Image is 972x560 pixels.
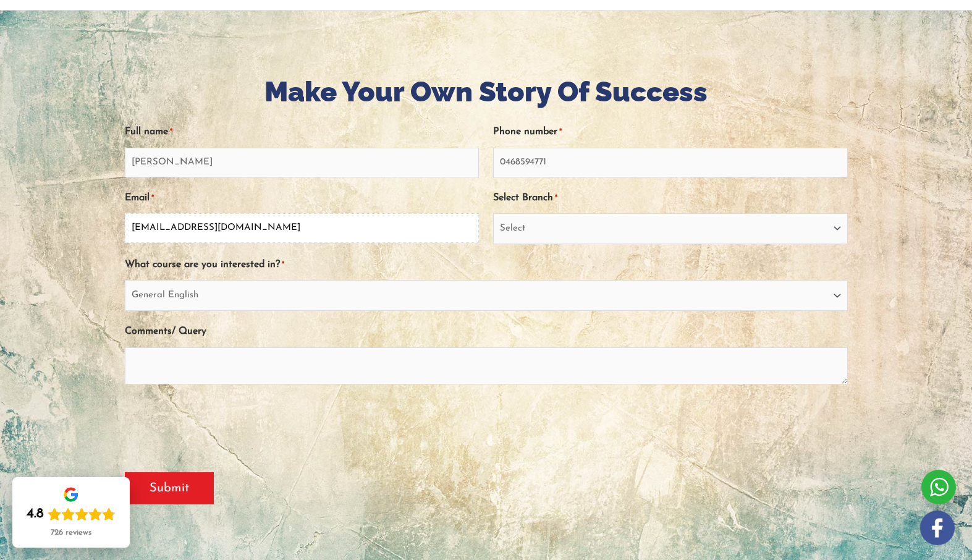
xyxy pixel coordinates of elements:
input: Submit [125,472,214,504]
label: Select Branch [493,188,557,208]
div: Rating: 4.8 out of 5 [27,506,116,523]
label: What course are you interested in? [125,255,284,275]
label: Full name [125,122,172,142]
iframe: reCAPTCHA [125,402,313,450]
h1: Make Your Own Story Of Success [125,72,848,111]
label: Email [125,188,154,208]
label: Phone number [493,122,562,142]
label: Comments/ Query [125,321,206,342]
div: 4.8 [27,506,44,523]
img: white-facebook.png [920,511,955,545]
div: 726 reviews [51,528,91,538]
